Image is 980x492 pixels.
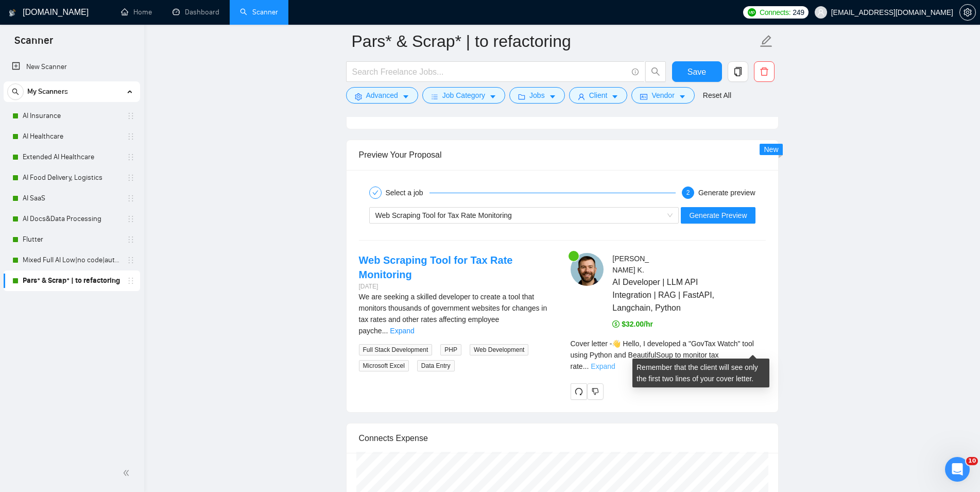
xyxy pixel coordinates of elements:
[440,344,461,355] span: PHP
[571,340,754,370] span: Cover letter - 👋 Hello, I developed a "GovTax Watch" tool using Python and BeautifulSoup to monit...
[173,8,219,16] a: dashboardDashboard
[382,327,388,335] span: ...
[529,90,545,101] span: Jobs
[681,207,755,224] button: Generate Preview
[686,189,690,196] span: 2
[8,88,23,95] span: search
[127,235,135,244] span: holder
[817,9,824,16] span: user
[632,359,769,387] div: Remember that the client will see only the first two lines of your cover letter.
[569,87,628,104] button: userClientcaret-down
[591,362,615,370] a: Expand
[764,145,778,154] span: New
[359,293,547,335] span: We are seeking a skilled developer to create a tool that monitors thousands of government website...
[27,81,68,102] span: My Scanners
[359,255,513,280] a: Web Scraping Tool for Tax Rate Monitoring
[359,282,554,292] div: [DATE]
[127,153,135,161] span: holder
[23,147,121,167] a: Extended AI Healthcare
[359,360,409,371] span: Microsoft Excel
[23,209,121,229] a: AI Docs&Data Processing
[9,5,16,21] img: logo
[23,250,121,270] a: Mixed Full AI Low|no code|automations
[728,61,748,82] button: copy
[966,457,978,465] span: 10
[489,93,496,100] span: caret-down
[632,69,639,75] span: info-circle
[571,338,766,372] div: Remember that the client will see only the first two lines of your cover letter.
[728,67,748,76] span: copy
[754,61,775,82] button: delete
[422,87,505,104] button: barsJob Categorycaret-down
[23,126,121,147] a: AI Healthcare
[583,362,589,370] span: ...
[359,291,554,336] div: We are seeking a skilled developer to create a tool that monitors thousands of government website...
[346,87,418,104] button: settingAdvancedcaret-down
[366,90,398,101] span: Advanced
[703,90,731,101] a: Reset All
[571,253,604,286] img: c1-JWQDXWEy3CnA6sRtFzzU22paoDq5cZnWyBNc3HWqwvuW0qNnjm1CMP-YmbEEtPC
[587,383,604,400] button: dislike
[375,211,512,219] span: Web Scraping Tool for Tax Rate Monitoring
[612,276,735,314] span: AI Developer | LLM API Integration | RAG | FastAPI, Langchain, Python
[549,93,556,100] span: caret-down
[571,387,587,396] span: redo
[417,360,455,371] span: Data Entry
[359,423,766,453] div: Connects Expense
[442,90,485,101] span: Job Category
[959,4,976,21] button: setting
[402,93,409,100] span: caret-down
[352,28,758,54] input: Scanner name...
[127,112,135,120] span: holder
[945,457,970,482] iframe: Intercom live chat
[592,387,599,396] span: dislike
[645,61,666,82] button: search
[121,8,152,16] a: homeHome
[509,87,565,104] button: folderJobscaret-down
[12,57,132,77] a: New Scanner
[748,8,756,16] img: upwork-logo.png
[431,93,438,100] span: bars
[612,320,653,328] span: $32.00/hr
[127,194,135,202] span: holder
[470,344,529,355] span: Web Development
[612,255,649,274] span: [PERSON_NAME] K .
[23,106,121,126] a: AI Insurance
[760,35,773,48] span: edit
[571,383,587,400] button: redo
[127,215,135,223] span: holder
[355,93,362,100] span: setting
[640,93,647,100] span: idcard
[127,132,135,141] span: holder
[578,93,585,100] span: user
[4,57,140,77] li: New Scanner
[127,256,135,264] span: holder
[372,190,379,196] span: check
[23,188,121,209] a: AI SaaS
[518,93,525,100] span: folder
[793,7,804,18] span: 249
[754,67,774,76] span: delete
[611,93,618,100] span: caret-down
[7,83,24,100] button: search
[386,186,429,199] div: Select a job
[23,167,121,188] a: AI Food Delivery, Logistics
[23,229,121,250] a: Flutter
[359,344,433,355] span: Full Stack Development
[689,210,747,221] span: Generate Preview
[352,65,627,78] input: Search Freelance Jobs...
[612,320,620,328] span: dollar
[359,140,766,169] div: Preview Your Proposal
[679,93,686,100] span: caret-down
[960,8,975,16] span: setting
[6,33,61,55] span: Scanner
[698,186,755,199] div: Generate preview
[687,65,706,78] span: Save
[127,174,135,182] span: holder
[672,61,722,82] button: Save
[4,81,140,291] li: My Scanners
[127,277,135,285] span: holder
[651,90,674,101] span: Vendor
[959,8,976,16] a: setting
[123,468,133,478] span: double-left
